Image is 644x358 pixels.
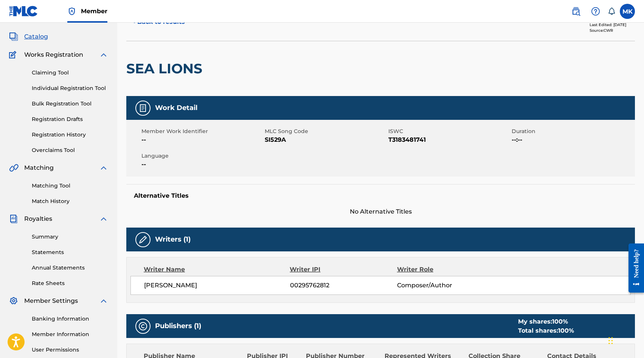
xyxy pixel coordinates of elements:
div: Source: CWR [590,28,635,33]
span: 100 % [552,318,568,325]
span: -- [141,135,263,144]
img: help [591,7,600,16]
img: Works Registration [9,50,19,59]
span: Member Work Identifier [141,127,263,135]
span: Matching [24,163,54,172]
img: Work Detail [138,104,147,113]
span: Duration [512,127,633,135]
span: SI529A [265,135,386,144]
img: Writers [138,235,147,244]
span: Works Registration [24,50,83,59]
h5: Work Detail [155,104,197,112]
h5: Writers (1) [155,235,191,244]
div: Writer IPI [290,265,397,274]
h5: Alternative Titles [134,192,627,200]
span: Composer/Author [397,281,494,290]
img: Member Settings [9,296,18,305]
img: Matching [9,163,19,172]
span: 00295762812 [290,281,397,290]
div: User Menu [620,4,635,19]
img: Top Rightsholder [67,7,76,16]
div: Last Edited: [DATE] [590,22,635,28]
a: Registration Drafts [32,115,108,123]
span: 100 % [558,327,574,334]
span: MLC Song Code [265,127,386,135]
a: Bulk Registration Tool [32,100,108,108]
div: Writer Name [144,265,290,274]
div: My shares: [518,317,574,326]
img: Catalog [9,32,18,41]
span: Royalties [24,214,52,223]
a: Claiming Tool [32,69,108,77]
a: Registration History [32,131,108,139]
a: SummarySummary [9,14,55,23]
span: Catalog [24,32,48,41]
span: T3183481741 [388,135,510,144]
a: Overclaims Tool [32,146,108,154]
a: Matching Tool [32,182,108,190]
span: -- [141,160,263,169]
a: Individual Registration Tool [32,84,108,92]
span: [PERSON_NAME] [144,281,290,290]
a: Public Search [568,4,583,19]
span: --:-- [512,135,633,144]
h2: SEA LIONS [126,60,206,77]
img: expand [99,50,108,59]
a: Rate Sheets [32,279,108,287]
a: Member Information [32,330,108,338]
div: Total shares: [518,326,574,335]
h5: Publishers (1) [155,322,201,330]
img: Publishers [138,322,147,331]
a: Match History [32,197,108,205]
div: Help [588,4,603,19]
img: MLC Logo [9,6,38,17]
div: Drag [608,329,613,352]
iframe: Chat Widget [606,322,644,358]
span: Member [81,7,107,15]
span: ISWC [388,127,510,135]
img: expand [99,214,108,223]
img: search [571,7,580,16]
img: Royalties [9,214,18,223]
img: expand [99,163,108,172]
div: Writer Role [397,265,495,274]
iframe: Resource Center [623,237,644,298]
a: Statements [32,248,108,256]
a: Banking Information [32,315,108,323]
div: Notifications [608,8,615,15]
a: CatalogCatalog [9,32,48,41]
a: Annual Statements [32,264,108,272]
span: No Alternative Titles [126,207,635,216]
span: Member Settings [24,296,78,305]
span: Language [141,152,263,160]
a: User Permissions [32,346,108,354]
img: expand [99,296,108,305]
a: Summary [32,233,108,241]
